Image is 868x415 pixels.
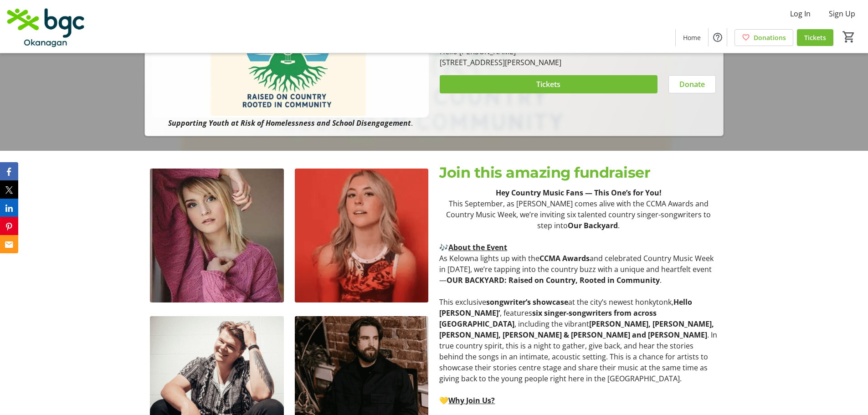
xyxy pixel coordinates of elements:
[447,275,660,285] strong: OUR BACKYARD: Raised on Country, Rooted in Community
[440,75,657,93] button: Tickets
[152,118,428,128] p: .
[448,395,495,405] u: Why Join Us?
[439,198,718,231] p: This September, as [PERSON_NAME] comes alive with the CCMA Awards and Country Music Week, we’re i...
[754,33,786,42] span: Donations
[439,319,714,340] strong: [PERSON_NAME], [PERSON_NAME], [PERSON_NAME], [PERSON_NAME] & [PERSON_NAME] and [PERSON_NAME]
[841,29,857,45] button: Cart
[439,308,657,329] strong: six singer-songwriters from across [GEOGRAPHIC_DATA]
[439,297,692,318] strong: Hello [PERSON_NAME]’
[439,395,495,405] strong: 💛
[668,75,716,93] button: Donate
[568,220,618,231] strong: Our Backyard
[783,6,818,21] button: Log In
[439,297,718,384] p: This exclusive at the city’s newest honkytonk, , features , including the vibrant . In true count...
[536,79,560,90] span: Tickets
[734,29,793,46] a: Donations
[679,79,705,90] span: Donate
[709,28,727,46] button: Help
[5,4,87,49] img: BGC Okanagan's Logo
[804,33,826,42] span: Tickets
[829,8,855,19] span: Sign Up
[150,169,284,302] img: undefined
[539,253,590,263] strong: CCMA Awards
[439,253,718,286] p: As Kelowna lights up with the and celebrated Country Music Week in [DATE], we’re tapping into the...
[440,57,561,68] div: [STREET_ADDRESS][PERSON_NAME]
[486,297,568,307] strong: songwriter’s showcase
[822,6,863,21] button: Sign Up
[676,29,708,46] a: Home
[168,118,411,128] em: Supporting Youth at Risk of Homelessness and School Disengagement
[439,162,718,184] p: Join this amazing fundraiser
[295,169,429,302] img: undefined
[448,242,507,252] u: About the Event
[439,242,507,252] strong: 🎶
[797,29,833,46] a: Tickets
[790,8,811,19] span: Log In
[496,188,662,198] strong: Hey Country Music Fans — This One’s for You!
[683,33,701,42] span: Home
